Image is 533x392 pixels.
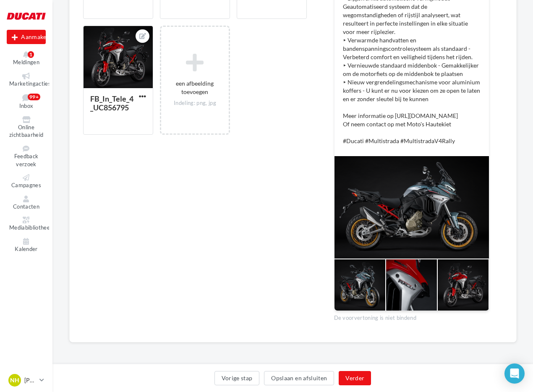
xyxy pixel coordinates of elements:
a: Kalender [7,236,46,254]
span: Inbox [19,103,34,110]
span: Campagnes [11,182,41,188]
button: Verder [339,371,371,385]
span: Mediabibliotheek [9,224,53,231]
span: Kalender [15,246,38,252]
a: Inbox99+ [7,92,46,111]
div: Open Intercom Messenger [504,363,525,384]
a: Marketingacties [7,71,46,89]
span: NH [10,376,19,384]
span: Meldingen [13,59,39,65]
button: Meldingen 1 [7,50,46,68]
div: De voorvertoning is niet bindend [334,311,489,322]
div: 1 [28,51,34,58]
button: Aanmaken [7,30,46,44]
span: Online zichtbaarheid [9,124,43,139]
span: Feedback verzoek [14,153,39,167]
a: Mediabibliotheek [7,215,46,233]
a: Contacten [7,194,46,212]
a: Online zichtbaarheid [7,115,46,140]
span: Contacten [13,203,39,210]
a: Feedback verzoek [7,144,46,169]
a: Campagnes [7,172,46,191]
div: 99+ [28,94,40,100]
button: Vorige stap [214,371,260,385]
div: FB_In_Tele_4_UC856795 [90,94,133,112]
button: Opslaan en afsluiten [264,371,334,385]
a: NH [PERSON_NAME] [7,372,46,388]
p: [PERSON_NAME] [24,376,36,384]
span: Marketingacties [9,80,51,87]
